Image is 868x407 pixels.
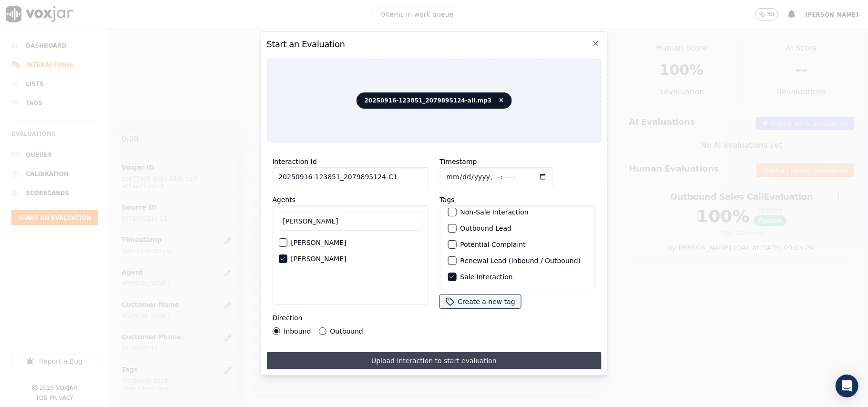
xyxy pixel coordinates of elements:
[460,225,511,232] label: Outbound Lead
[272,167,428,186] input: reference id, file name, etc
[330,328,363,335] label: Outbound
[836,375,858,397] div: Open Intercom Messenger
[278,212,422,231] input: Search Agents...
[266,352,601,369] button: Upload interaction to start evaluation
[439,295,521,308] button: Create a new tag
[460,257,581,264] label: Renewal Lead (Inbound / Outbound)
[272,196,296,203] label: Agents
[460,209,528,215] label: Non-Sale Interaction
[357,92,512,109] span: 20250916-123851_2079895124-all.mp3
[439,158,477,165] label: Timestamp
[272,314,302,322] label: Direction
[460,241,525,248] label: Potential Complaint
[460,274,512,280] label: Sale Interaction
[291,255,346,262] label: [PERSON_NAME]
[439,196,454,203] label: Tags
[284,328,311,335] label: Inbound
[272,158,317,165] label: Interaction Id
[266,38,601,51] h2: Start an Evaluation
[291,239,346,246] label: [PERSON_NAME]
